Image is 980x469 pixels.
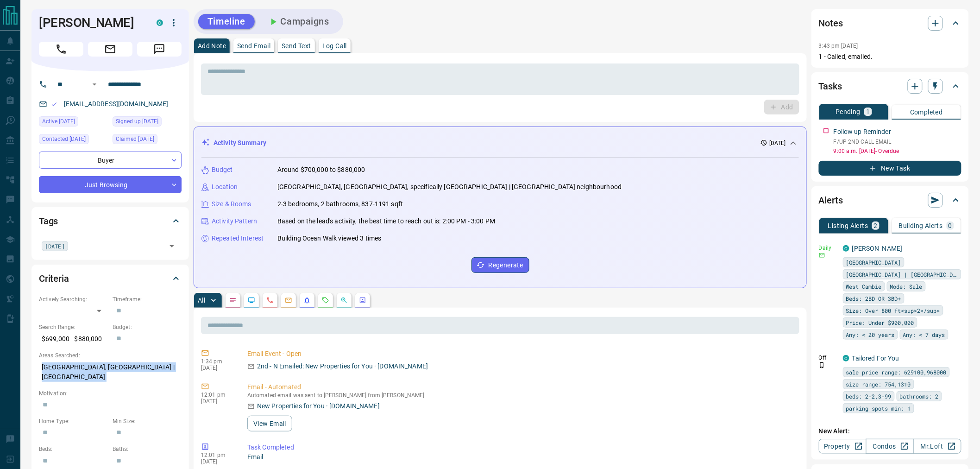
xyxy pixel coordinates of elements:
[212,234,264,243] p: Repeated Interest
[212,182,238,192] p: Location
[471,257,529,273] button: Regenerate
[819,79,842,94] h2: Tasks
[39,176,182,193] div: Just Browsing
[201,392,233,398] p: 12:01 pm
[113,116,182,129] div: Fri Oct 10 2025
[247,416,292,431] button: View Email
[277,182,622,192] p: [GEOGRAPHIC_DATA], [GEOGRAPHIC_DATA], specifically [GEOGRAPHIC_DATA] | [GEOGRAPHIC_DATA] neighbou...
[237,43,270,49] p: Send Email
[843,355,849,361] div: condos.ca
[819,244,837,252] p: Daily
[819,439,867,454] a: Property
[39,271,69,286] h2: Criteria
[113,445,182,453] p: Baths:
[39,331,108,347] p: $699,000 - $880,000
[819,193,843,208] h2: Alerts
[266,297,274,304] svg: Calls
[340,297,348,304] svg: Opportunities
[322,297,329,304] svg: Requests
[39,116,108,129] div: Fri Oct 10 2025
[39,152,182,169] div: Buyer
[819,12,961,34] div: Notes
[42,117,75,126] span: Active [DATE]
[214,138,266,148] p: Activity Summary
[64,100,169,108] a: [EMAIL_ADDRESS][DOMAIN_NAME]
[834,127,891,137] p: Follow up Reminder
[834,138,961,146] p: F/UP 2ND CALL EMAIL
[201,365,233,371] p: [DATE]
[39,210,182,232] div: Tags
[914,439,961,454] a: Mr.Loft
[198,297,205,304] p: All
[846,270,958,279] span: [GEOGRAPHIC_DATA] | [GEOGRAPHIC_DATA]
[846,368,947,377] span: sale price range: 629100,968000
[819,252,825,259] svg: Email
[229,297,237,304] svg: Notes
[137,42,182,57] span: Message
[247,392,796,399] p: Automated email was sent to [PERSON_NAME] from [PERSON_NAME]
[39,360,182,385] p: [GEOGRAPHIC_DATA], [GEOGRAPHIC_DATA] | [GEOGRAPHIC_DATA]
[846,258,901,267] span: [GEOGRAPHIC_DATA]
[846,294,901,303] span: Beds: 2BD OR 3BD+
[116,134,154,144] span: Claimed [DATE]
[247,349,796,359] p: Email Event - Open
[39,42,83,57] span: Call
[819,362,825,368] svg: Push Notification Only
[157,19,163,26] div: condos.ca
[285,297,292,304] svg: Emails
[113,134,182,147] div: Sat Oct 11 2025
[247,382,796,392] p: Email - Automated
[819,52,961,62] p: 1 - Called, emailed.
[257,401,380,411] p: New Properties for You · [DOMAIN_NAME]
[903,330,945,339] span: Any: < 7 days
[819,43,858,49] p: 3:43 pm [DATE]
[257,361,428,371] p: 2nd - N Emailed: New Properties for You · [DOMAIN_NAME]
[834,147,961,155] p: 9:00 a.m. [DATE] - Overdue
[212,199,251,209] p: Size & Rooms
[852,355,899,362] a: Tailored For You
[201,398,233,405] p: [DATE]
[212,216,257,226] p: Activity Pattern
[39,134,108,147] div: Sat Oct 11 2025
[866,439,914,454] a: Condos
[277,199,403,209] p: 2-3 bedrooms, 2 bathrooms, 837-1191 sqft
[39,417,108,425] p: Home Type:
[866,108,870,115] p: 1
[39,323,108,331] p: Search Range:
[819,16,843,31] h2: Notes
[51,101,57,108] svg: Email Valid
[303,297,311,304] svg: Listing Alerts
[910,109,943,115] p: Completed
[39,214,58,228] h2: Tags
[201,458,233,465] p: [DATE]
[828,222,868,229] p: Listing Alerts
[113,417,182,425] p: Min Size:
[874,222,878,229] p: 2
[819,426,961,436] p: New Alert:
[277,165,365,175] p: Around $700,000 to $880,000
[88,42,132,57] span: Email
[769,139,786,147] p: [DATE]
[843,245,849,252] div: condos.ca
[201,134,799,152] div: Activity Summary[DATE]
[116,117,158,126] span: Signed up [DATE]
[846,330,895,339] span: Any: < 20 years
[819,354,837,362] p: Off
[247,452,796,462] p: Email
[949,222,952,229] p: 0
[900,392,939,401] span: bathrooms: 2
[165,240,178,253] button: Open
[322,43,347,49] p: Log Call
[258,14,339,29] button: Campaigns
[201,358,233,365] p: 1:34 pm
[247,443,796,452] p: Task Completed
[819,161,961,176] button: New Task
[45,241,65,251] span: [DATE]
[39,445,108,453] p: Beds:
[39,267,182,290] div: Criteria
[846,380,911,389] span: size range: 754,1310
[819,75,961,97] div: Tasks
[846,306,940,315] span: Size: Over 800 ft<sup>2</sup>
[890,282,923,291] span: Mode: Sale
[113,295,182,304] p: Timeframe:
